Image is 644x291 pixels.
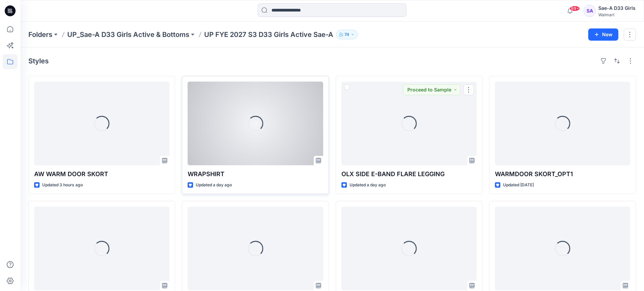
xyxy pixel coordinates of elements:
[28,30,52,39] a: Folders
[344,31,349,38] p: 74
[588,28,618,41] button: New
[188,169,323,179] p: WRAPSHIRT
[583,5,596,17] div: SA
[495,169,630,179] p: WARMDOOR SKORT_OPT1
[196,182,232,189] p: Updated a day ago
[28,57,49,65] h4: Styles
[503,182,534,189] p: Updated [DATE]
[598,4,636,12] div: Sae-A D33 Girls
[67,30,189,39] a: UP_Sae-A D33 Girls Active & Bottoms
[204,30,333,39] p: UP FYE 2027 S3 D33 Girls Active Sae-A
[341,169,477,179] p: OLX SIDE E-BAND FLARE LEGGING
[598,12,636,17] div: Walmart
[570,6,580,11] span: 99+
[34,169,169,179] p: AW WARM DOOR SKORT
[350,182,386,189] p: Updated a day ago
[42,182,83,189] p: Updated 3 hours ago
[336,30,358,39] button: 74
